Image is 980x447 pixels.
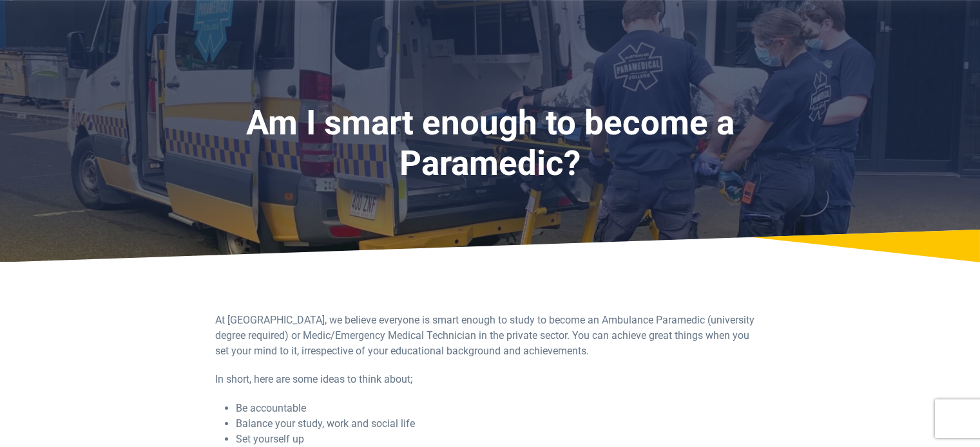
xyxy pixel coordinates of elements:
[215,372,765,387] p: In short, here are some ideas to think about;
[236,401,765,416] li: Be accountable
[236,416,765,432] li: Balance your study, work and social life
[215,313,765,359] p: At [GEOGRAPHIC_DATA], we believe everyone is smart enough to study to become an Ambulance Paramed...
[158,103,823,185] h1: Am I smart enough to become a Paramedic?
[236,432,765,447] li: Set yourself up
